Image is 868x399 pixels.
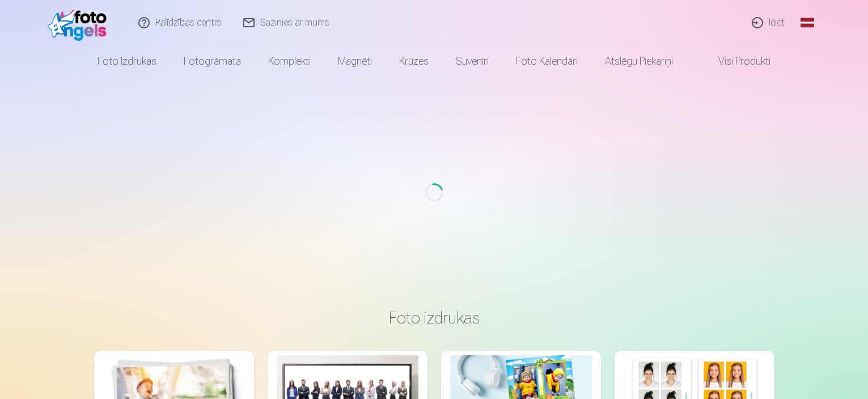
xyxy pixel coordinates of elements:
[324,45,386,77] a: Magnēti
[502,45,591,77] a: Foto kalendāri
[386,45,442,77] a: Krūzes
[255,45,324,77] a: Komplekti
[103,308,765,328] h3: Foto izdrukas
[48,5,113,41] img: /fa1
[442,45,502,77] a: Suvenīri
[591,45,687,77] a: Atslēgu piekariņi
[170,45,255,77] a: Fotogrāmata
[687,45,784,77] a: Visi produkti
[84,45,170,77] a: Foto izdrukas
